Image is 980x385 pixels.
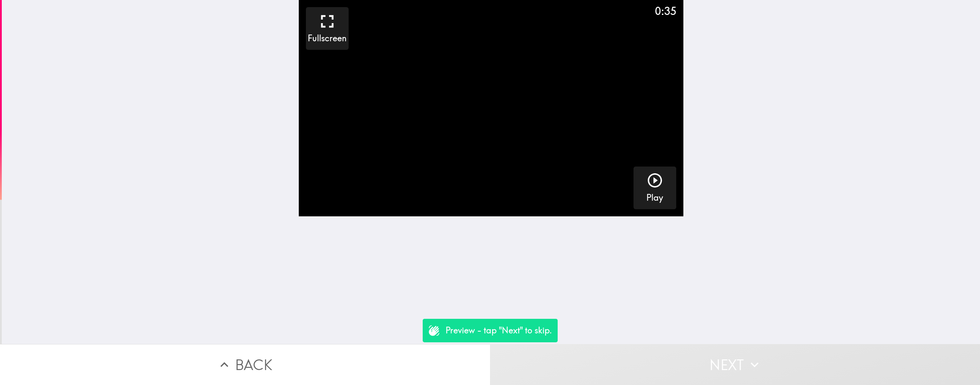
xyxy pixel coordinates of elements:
[445,325,552,337] p: Preview - tap "Next" to skip.
[646,192,663,204] h5: Play
[308,32,346,44] h5: Fullscreen
[634,167,676,209] button: Play
[655,4,676,19] div: 0:35
[490,344,980,385] button: Next
[306,7,349,50] button: Fullscreen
